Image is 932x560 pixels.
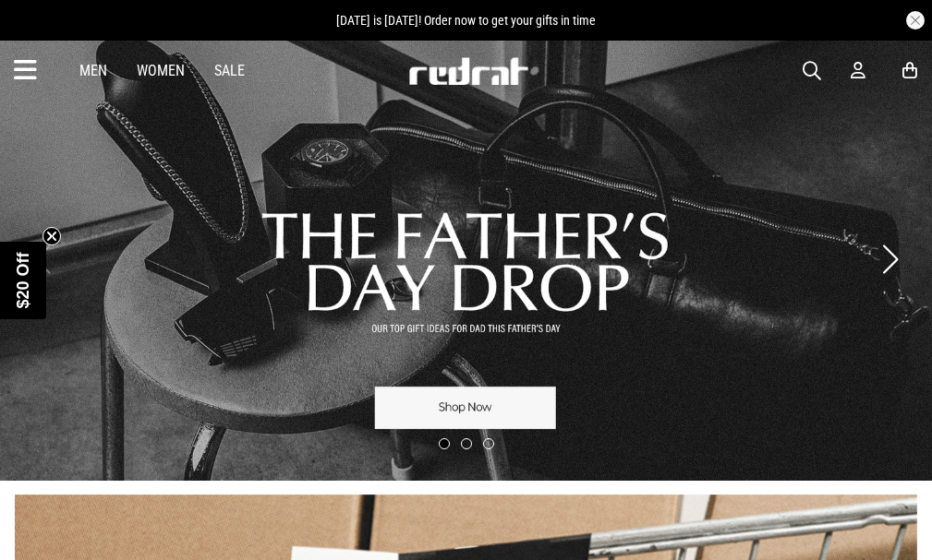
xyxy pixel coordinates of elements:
[42,227,61,245] button: Close teaser
[407,57,529,85] img: Redrat logo
[14,252,32,308] span: $20 Off
[30,239,54,280] button: Previous slide
[79,62,107,79] a: Men
[137,62,185,79] a: Women
[214,62,245,79] a: Sale
[336,13,596,28] span: [DATE] is [DATE]! Order now to get your gifts in time
[878,239,902,280] button: Next slide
